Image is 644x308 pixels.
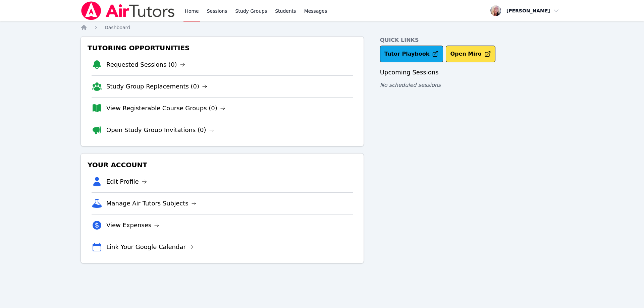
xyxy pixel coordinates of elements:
[105,24,130,31] a: Dashboard
[86,42,358,54] h3: Tutoring Opportunities
[106,104,225,113] a: View Registerable Course Groups (0)
[380,82,441,88] span: No scheduled sessions
[380,36,563,44] h4: Quick Links
[106,177,147,186] a: Edit Profile
[446,46,495,62] button: Open Miro
[106,242,194,252] a: Link Your Google Calendar
[304,8,327,14] span: Messages
[106,199,197,208] a: Manage Air Tutors Subjects
[106,82,207,91] a: Study Group Replacements (0)
[106,221,159,230] a: View Expenses
[80,24,563,31] nav: Breadcrumb
[106,60,185,69] a: Requested Sessions (0)
[380,46,443,62] a: Tutor Playbook
[105,25,130,30] span: Dashboard
[106,125,214,135] a: Open Study Group Invitations (0)
[86,159,358,171] h3: Your Account
[380,68,563,77] h3: Upcoming Sessions
[80,1,175,20] img: Air Tutors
